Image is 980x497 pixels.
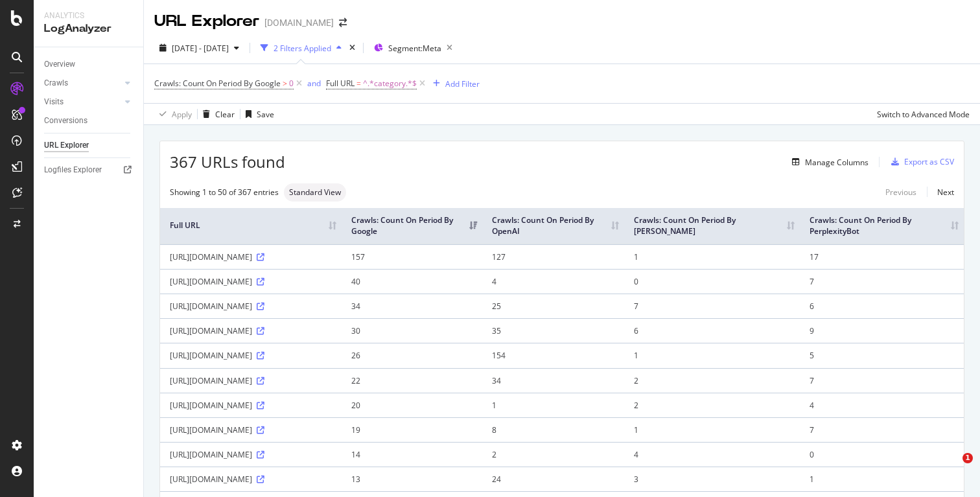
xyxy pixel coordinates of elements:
td: 34 [342,294,482,318]
div: arrow-right-arrow-left [339,18,347,27]
span: ^.*category.*$ [363,75,417,93]
button: Add Filter [428,76,480,91]
a: Conversions [44,114,134,128]
div: [URL][DOMAIN_NAME] [170,251,332,262]
th: Crawls: Count On Period By Google: activate to sort column ascending [342,208,482,244]
td: 5 [800,343,964,367]
button: Segment:Meta [369,38,458,58]
div: and [307,78,321,89]
div: Switch to Advanced Mode [877,109,970,120]
div: 2 Filters Applied [274,43,331,54]
td: 2 [624,368,800,393]
td: 14 [342,442,482,467]
td: 26 [342,343,482,367]
div: Showing 1 to 50 of 367 entries [170,187,279,198]
button: 2 Filters Applied [255,38,347,58]
div: [URL][DOMAIN_NAME] [170,301,332,312]
div: URL Explorer [44,139,89,152]
td: 40 [342,269,482,294]
div: neutral label [284,183,346,202]
div: [DOMAIN_NAME] [264,16,334,29]
a: Visits [44,95,121,109]
td: 2 [482,442,624,467]
span: > [283,78,287,89]
span: 0 [289,75,294,93]
td: 1 [624,417,800,442]
td: 0 [800,442,964,467]
div: [URL][DOMAIN_NAME] [170,474,332,485]
div: [URL][DOMAIN_NAME] [170,400,332,411]
td: 2 [624,393,800,417]
a: URL Explorer [44,139,134,152]
a: Logfiles Explorer [44,163,134,177]
td: 0 [624,269,800,294]
button: Apply [154,104,192,124]
button: and [307,77,321,89]
div: Export as CSV [904,156,954,167]
button: Manage Columns [787,154,869,170]
div: Apply [172,109,192,120]
div: [URL][DOMAIN_NAME] [170,424,332,435]
div: [URL][DOMAIN_NAME] [170,449,332,460]
div: Conversions [44,114,87,128]
td: 154 [482,343,624,367]
span: Standard View [289,189,341,196]
td: 30 [342,318,482,343]
td: 8 [482,417,624,442]
td: 1 [800,467,964,491]
th: Full URL: activate to sort column ascending [160,208,342,244]
td: 17 [800,244,964,269]
td: 1 [482,393,624,417]
span: 367 URLs found [170,151,285,173]
button: Clear [198,104,235,124]
td: 4 [624,442,800,467]
span: 1 [962,453,973,463]
td: 24 [482,467,624,491]
button: Switch to Advanced Mode [872,104,970,124]
div: [URL][DOMAIN_NAME] [170,350,332,361]
th: Crawls: Count On Period By OpenAI: activate to sort column ascending [482,208,624,244]
td: 127 [482,244,624,269]
td: 157 [342,244,482,269]
td: 19 [342,417,482,442]
button: Save [240,104,274,124]
div: [URL][DOMAIN_NAME] [170,325,332,336]
a: Overview [44,58,134,71]
iframe: Intercom live chat [936,453,967,484]
span: = [356,78,361,89]
td: 7 [624,294,800,318]
td: 6 [800,294,964,318]
td: 34 [482,368,624,393]
td: 9 [800,318,964,343]
td: 4 [800,393,964,417]
th: Crawls: Count On Period By PerplexityBot: activate to sort column ascending [800,208,964,244]
div: URL Explorer [154,10,259,32]
div: Visits [44,95,64,109]
span: Segment: Meta [388,43,441,54]
td: 7 [800,269,964,294]
div: Analytics [44,10,133,21]
td: 25 [482,294,624,318]
td: 1 [624,343,800,367]
a: Crawls [44,76,121,90]
div: times [347,41,358,54]
div: [URL][DOMAIN_NAME] [170,375,332,386]
button: Export as CSV [886,152,954,172]
a: Next [927,183,954,202]
div: Crawls [44,76,68,90]
div: Overview [44,58,75,71]
div: Add Filter [445,78,480,89]
td: 35 [482,318,624,343]
td: 3 [624,467,800,491]
div: Save [257,109,274,120]
td: 20 [342,393,482,417]
td: 7 [800,368,964,393]
span: Crawls: Count On Period By Google [154,78,281,89]
button: [DATE] - [DATE] [154,38,244,58]
span: Full URL [326,78,355,89]
td: 22 [342,368,482,393]
div: LogAnalyzer [44,21,133,36]
td: 6 [624,318,800,343]
th: Crawls: Count On Period By ClaudeBot: activate to sort column ascending [624,208,800,244]
div: Clear [215,109,235,120]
